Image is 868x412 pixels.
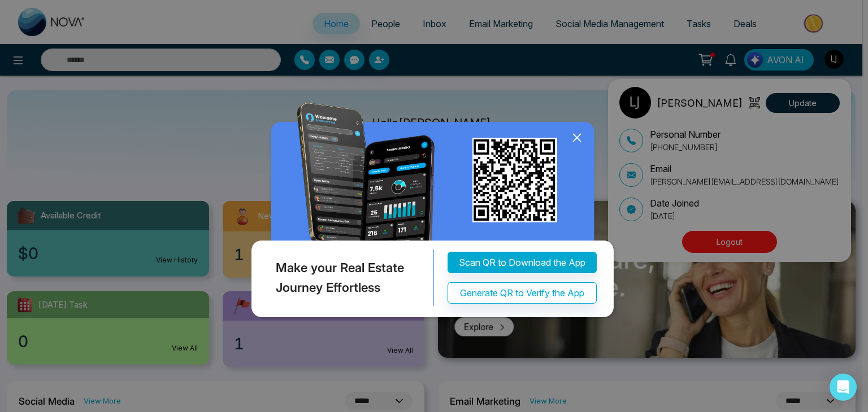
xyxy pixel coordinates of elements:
div: Make your Real Estate Journey Effortless [249,249,434,306]
img: QRModal [249,103,619,322]
img: qr_for_download_app.png [472,138,557,222]
button: Scan QR to Download the App [448,252,597,273]
div: Open Intercom Messenger [830,374,857,401]
button: Generate QR to Verify the App [448,282,597,304]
